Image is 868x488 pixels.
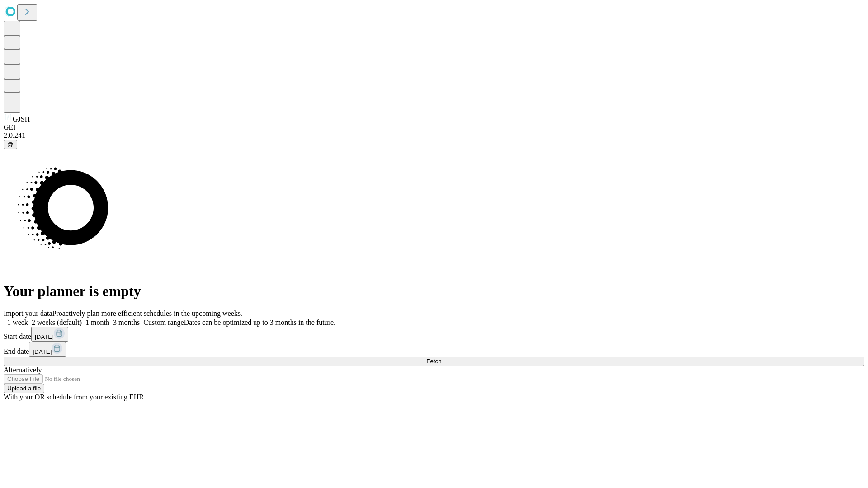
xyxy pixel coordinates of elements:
button: [DATE] [29,342,66,357]
span: GJSH [13,115,30,123]
div: Start date [4,327,864,342]
div: GEI [4,123,864,131]
span: Dates can be optimized up to 3 months in the future. [184,319,335,326]
span: 3 months [113,319,140,326]
span: [DATE] [33,348,52,355]
span: Alternatively [4,366,42,374]
span: 1 week [7,319,28,326]
button: Fetch [4,357,864,366]
span: [DATE] [35,333,54,340]
span: 1 month [85,319,109,326]
span: 2 weeks (default) [32,319,82,326]
span: Import your data [4,310,52,317]
span: With your OR schedule from your existing EHR [4,393,144,401]
span: @ [7,141,14,148]
button: @ [4,140,17,149]
button: Upload a file [4,384,44,393]
span: Custom range [143,319,184,326]
h1: Your planner is empty [4,283,864,300]
div: 2.0.241 [4,131,864,140]
div: End date [4,342,864,357]
span: Fetch [426,358,441,365]
span: Proactively plan more efficient schedules in the upcoming weeks. [52,310,242,317]
button: [DATE] [31,327,68,342]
